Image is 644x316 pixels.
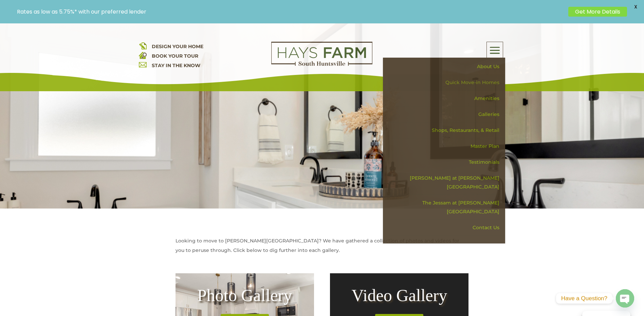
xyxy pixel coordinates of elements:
a: BOOK YOUR TOUR [152,53,198,59]
a: Testimonials [388,154,505,170]
a: The Jessam at [PERSON_NAME][GEOGRAPHIC_DATA] [388,195,505,220]
a: DESIGN YOUR HOME [152,43,203,50]
a: Galleries [388,106,505,122]
h2: Photo Gallery [189,287,300,307]
a: STAY IN THE KNOW [152,62,200,68]
a: Amenities [388,91,505,106]
a: Contact Us [388,220,505,236]
a: Get More Details [568,7,627,17]
img: Logo [271,42,372,66]
h2: Video Gallery [344,287,455,307]
a: [PERSON_NAME] at [PERSON_NAME][GEOGRAPHIC_DATA] [388,170,505,195]
a: About Us [388,59,505,75]
a: Shops, Restaurants, & Retail [388,122,505,138]
a: hays farm homes huntsville development [271,61,372,67]
span: X [630,2,641,12]
img: design your home [139,42,147,50]
a: Master Plan [388,138,505,154]
a: Quick Move-in Homes [388,75,505,91]
p: Rates as low as 5.75%* with our preferred lender [17,8,565,15]
p: Looking to move to [PERSON_NAME][GEOGRAPHIC_DATA]? We have gathered a collection of photos and vi... [176,236,469,255]
img: book your home tour [139,51,147,59]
